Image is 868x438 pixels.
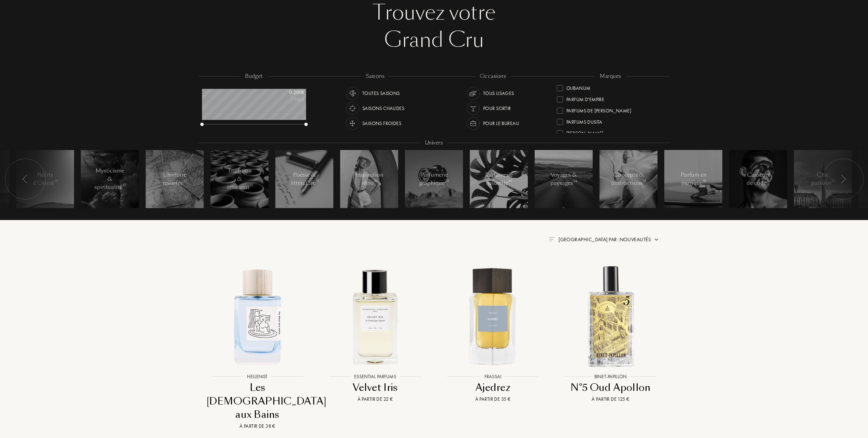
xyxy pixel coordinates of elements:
span: 37 [374,179,378,183]
div: À partir de 22 € [324,396,426,403]
div: Mysticisme & spiritualité [95,167,126,191]
img: usage_season_hot_white.svg [348,104,357,113]
div: Saisons froides [362,117,401,130]
div: Pour le bureau [483,117,519,130]
div: saisons [361,72,389,80]
img: Les Dieux aux Bains Hellenist [204,263,310,369]
div: Concepts & abstractions [611,171,646,187]
img: usage_occasion_all_white.svg [468,88,478,98]
div: Tous usages [483,87,514,100]
span: 14 [767,179,770,183]
span: 71 [250,183,253,188]
img: usage_season_average_white.svg [348,88,357,98]
div: Poésie & littérature [290,171,319,187]
div: Parfum en musique [679,171,708,187]
div: marques [595,72,626,80]
div: Parfumerie graphique [419,171,449,187]
div: Inspiration rétro [355,171,384,187]
span: [GEOGRAPHIC_DATA] par : Nouveautés [559,236,651,243]
span: 49 [508,179,512,183]
div: [PERSON_NAME] [566,127,603,137]
img: arr_left.svg [840,175,846,183]
span: 23 [445,179,449,183]
div: Toutes saisons [362,87,400,100]
div: Grand Cru [204,26,664,54]
div: /50mL [270,96,304,103]
img: usage_occasion_party_white.svg [468,104,478,113]
span: 18 [703,179,706,183]
div: budget [240,72,268,80]
div: Parfumerie naturelle [484,171,513,187]
div: Pour sortir [483,102,511,115]
img: arr_left.svg [23,175,28,183]
img: arrow.png [654,237,659,242]
a: N°5 Oud Apollon Binet-PapillonBinet-PapillonN°5 Oud ApollonÀ partir de 125 € [557,256,664,411]
div: Saisons chaudes [362,102,404,115]
span: 10 [122,183,126,188]
img: filter_by.png [549,237,554,241]
span: 15 [316,179,319,183]
div: L'histoire revisitée [160,171,189,187]
span: 12 [184,179,187,183]
div: Parfum d'Empire [566,94,604,103]
a: Ajedrez FrassaiFrassaiAjedrezÀ partir de 35 € [439,256,547,411]
div: À partir de 38 € [206,423,308,430]
div: À partir de 35 € [442,396,544,403]
div: Parfums de [PERSON_NAME] [566,105,631,114]
a: Velvet Iris Essential ParfumsEssential ParfumsVelvet IrisÀ partir de 22 € [321,256,429,411]
div: À partir de 125 € [560,396,662,403]
div: Tradition & artisanat [225,167,254,191]
div: Parfums Dusita [566,116,603,125]
div: occasions [475,72,511,80]
img: usage_occasion_work_white.svg [468,119,478,128]
div: 0 - 200 € [270,89,304,96]
div: Olibanum [566,82,590,92]
div: Voyages & paysages [549,171,578,187]
img: N°5 Oud Apollon Binet-Papillon [558,263,664,369]
img: usage_season_cold_white.svg [348,119,357,128]
span: 13 [643,179,646,183]
div: Les [DEMOGRAPHIC_DATA] aux Bains [206,381,308,421]
span: 24 [573,179,577,183]
div: Casseurs de code [744,171,773,187]
div: Univers [420,139,448,147]
img: Ajedrez Frassai [440,263,546,369]
img: Velvet Iris Essential Parfums [322,263,428,369]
